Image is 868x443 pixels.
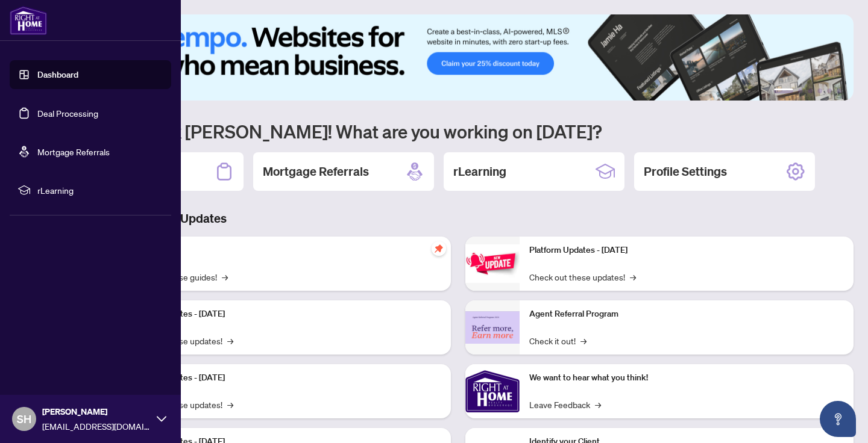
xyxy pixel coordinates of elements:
[837,88,841,93] button: 6
[127,371,441,385] p: Platform Updates - [DATE]
[529,334,587,347] a: Check it out!→
[529,308,844,321] p: Agent Referral Program
[827,88,832,93] button: 5
[453,163,506,180] h2: rLearning
[263,163,369,180] h2: Mortgage Referrals
[465,311,520,344] img: Agent Referral Program
[432,241,446,256] span: pushpin
[774,88,793,93] button: 1
[37,69,78,80] a: Dashboard
[227,334,233,347] span: →
[808,88,813,93] button: 3
[127,244,441,257] p: Self-Help
[17,410,31,427] span: SH
[529,270,636,283] a: Check out these updates!→
[227,398,233,411] span: →
[529,398,601,411] a: Leave Feedback→
[63,14,854,101] img: Slide 0
[127,308,441,321] p: Platform Updates - [DATE]
[529,244,844,257] p: Platform Updates - [DATE]
[37,184,163,197] span: rLearning
[465,364,520,418] img: We want to hear what you think!
[37,108,98,119] a: Deal Processing
[630,270,636,283] span: →
[820,401,856,437] button: Open asap
[529,371,844,385] p: We want to hear what you think!
[580,334,587,347] span: →
[817,88,822,93] button: 4
[63,210,854,227] h3: Brokerage & Industry Updates
[10,6,47,35] img: logo
[798,88,803,93] button: 2
[644,163,727,180] h2: Profile Settings
[42,405,151,418] span: [PERSON_NAME]
[42,420,151,433] span: [EMAIL_ADDRESS][DOMAIN_NAME]
[63,120,854,143] h1: Welcome back [PERSON_NAME]! What are you working on [DATE]?
[465,244,520,282] img: Platform Updates - June 23, 2025
[37,146,110,157] a: Mortgage Referrals
[595,398,601,411] span: →
[222,270,228,283] span: →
